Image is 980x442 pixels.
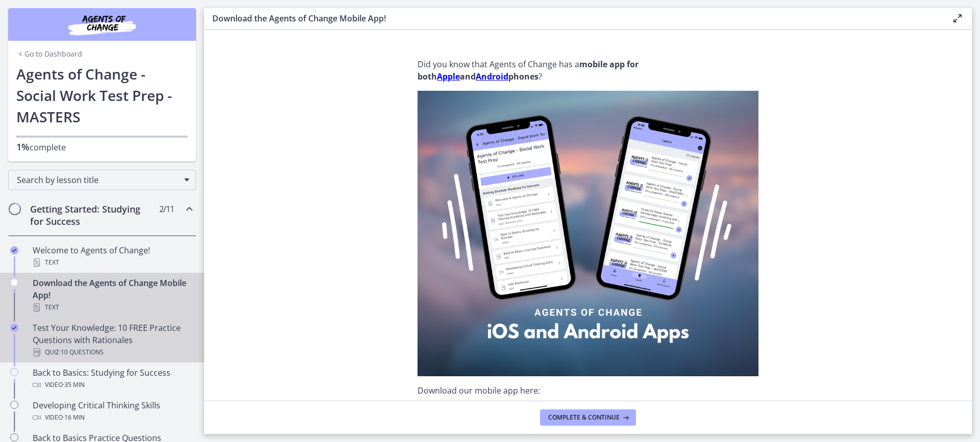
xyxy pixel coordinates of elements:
[16,141,188,153] p: complete
[212,12,935,24] h3: Download the Agents of Change Mobile App!
[8,170,196,190] div: Search by lesson title
[33,277,192,314] div: Download the Agents of Change Mobile App!
[33,346,192,358] div: Quiz
[33,301,192,314] div: Text
[508,71,538,82] strong: phones
[63,379,85,391] span: · 35 min
[33,256,192,269] div: Text
[33,379,192,391] div: Video
[10,324,18,332] i: Completed
[33,411,192,424] div: Video
[63,411,85,424] span: · 16 min
[460,71,476,82] strong: and
[59,346,104,358] span: · 10 Questions
[10,246,18,254] i: Completed
[41,12,163,37] img: Agents of Change
[476,71,508,82] a: Android
[159,203,174,215] span: 2 / 11
[418,384,758,397] p: Download our mobile app here:
[16,141,30,153] span: 1%
[33,367,192,391] div: Back to Basics: Studying for Success
[33,322,192,358] div: Test Your Knowledge: 10 FREE Practice Questions with Rationales
[33,244,192,269] div: Welcome to Agents of Change!
[16,63,188,127] h1: Agents of Change - Social Work Test Prep - MASTERS
[418,58,758,83] p: Did you know that Agents of Change has a ?
[30,203,155,227] h2: Getting Started: Studying for Success
[437,71,460,82] a: Apple
[16,49,82,59] a: Go to Dashboard
[17,174,179,186] span: Search by lesson title
[540,409,636,426] button: Complete & continue
[418,91,758,376] img: Agents_of_Change_Mobile_App_Now_Available!.png
[548,413,620,422] span: Complete & continue
[33,399,192,424] div: Developing Critical Thinking Skills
